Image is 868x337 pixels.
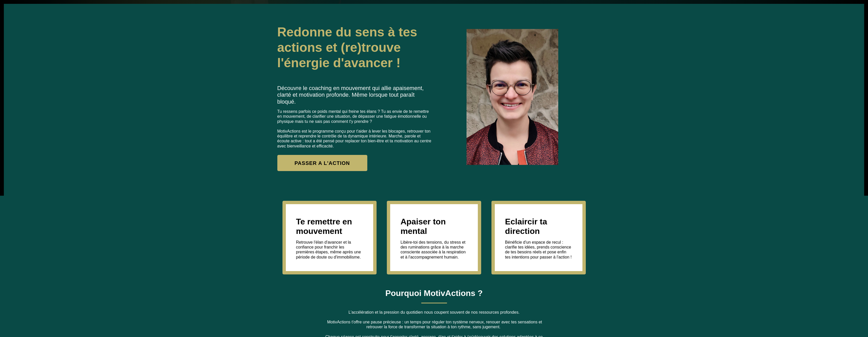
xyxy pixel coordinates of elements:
[277,22,434,73] h1: Redonne du sens à tes actions et (re)trouve l'énergie d'avancer !
[505,239,572,261] text: Bénéficie d'un espace de recul : clarifie tes idées, prends conscience de tes besoins réels et po...
[400,239,468,261] text: Libère-toi des tensions, du stress et des ruminations grâce à la marche consciente associée à la ...
[296,214,363,239] h1: Te remettre en mouvement
[277,108,434,150] text: Tu ressens parfois ce poids mental qui freine tes élans ? Tu as envie de te remettre en mouvement...
[296,239,363,261] text: Retrouve l'élan d'avancer et la confiance pour franchir les premières étapes, même après une péri...
[277,82,434,108] h2: Découvre le coaching en mouvement qui allie apaisement, clarté et motivation profonde. Même lorsq...
[400,214,468,239] h1: Apaiser ton mental
[277,155,367,171] button: PASSER A L'ACTION
[322,286,546,301] h1: Pourquoi MotivActions ?
[505,214,572,239] h1: Eclaircir ta direction
[467,1,558,195] img: a00a15cd26c76ceea68b77b015c3d001_Moi.jpg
